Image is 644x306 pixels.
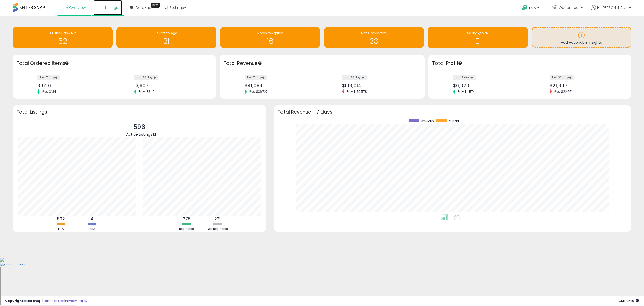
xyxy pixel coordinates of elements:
div: Tooltip anchor [258,61,262,65]
span: DataHub [136,5,151,10]
h1: 21 [119,37,214,45]
div: FBM [77,227,107,231]
span: Prev: $22,651 [552,89,575,94]
div: $163,014 [342,83,416,88]
a: BB Price Below Min 52 [13,27,113,48]
span: Needs to Reprice [257,31,283,35]
span: Oceantree. [559,5,579,10]
span: current [448,119,459,123]
div: Tooltip anchor [151,3,160,8]
span: Selling @ Max [467,31,488,35]
span: Add Actionable Insights [561,40,602,45]
span: previous [421,119,434,123]
a: Non Competitive 33 [324,27,424,48]
label: last 30 days [134,75,158,80]
span: Prev: $170,578 [344,89,369,94]
h3: Total Listings [16,110,262,114]
a: Hi [PERSON_NAME] [591,5,631,16]
div: Tooltip anchor [458,61,462,65]
span: Prev: $36,727 [247,89,270,94]
span: Prev: 3,134 [40,89,59,94]
a: Needs to Reprice 16 [220,27,320,48]
a: Add Actionable Insights [532,28,631,47]
p: 596 [126,122,152,132]
div: 13,907 [134,83,207,88]
span: Non Competitive [361,31,387,35]
b: 4 [91,216,94,222]
h1: 16 [223,37,318,45]
a: Help [518,1,544,16]
div: Tooltip anchor [152,132,157,137]
a: Inventory Age 21 [116,27,217,48]
label: last 30 days [550,75,574,80]
label: last 7 days [245,75,267,80]
h3: Total Ordered Items [16,60,212,67]
span: BB Price Below Min [49,31,76,35]
div: $6,020 [453,83,526,88]
span: Help [529,6,536,10]
span: Hi [PERSON_NAME] [597,5,627,10]
b: 375 [183,216,190,222]
span: Prev: $4,574 [455,89,477,94]
h1: 0 [430,37,525,45]
i: Get Help [521,5,528,11]
div: $41,089 [245,83,318,88]
h3: Total Revenue - 7 days [277,110,628,114]
div: Not Repriced [203,227,233,231]
div: 3,526 [37,83,110,88]
h3: Total Revenue [223,60,421,67]
label: last 7 days [453,75,476,80]
b: 221 [214,216,221,222]
span: Inventory Age [156,31,177,35]
span: Overview [69,5,86,10]
a: Selling @ Max 0 [428,27,528,48]
h1: 33 [327,37,422,45]
div: FBA [46,227,76,231]
div: Repriced [172,227,202,231]
b: 592 [57,216,65,222]
span: Listings [105,5,118,10]
label: last 30 days [342,75,367,80]
div: Tooltip anchor [65,61,69,65]
div: $21,367 [550,83,623,88]
label: last 7 days [37,75,60,80]
span: Prev: 13,349 [136,89,157,94]
h3: Total Profit [432,60,628,67]
span: Active Listings [126,132,152,137]
h1: 52 [15,37,110,45]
